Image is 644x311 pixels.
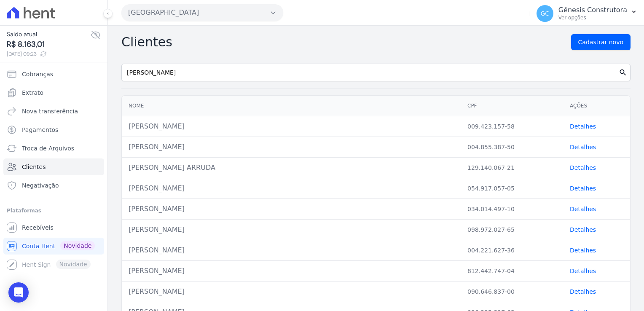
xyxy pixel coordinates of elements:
[129,183,454,193] div: [PERSON_NAME]
[461,282,563,302] td: 090.646.837-00
[129,245,454,255] div: [PERSON_NAME]
[22,223,54,232] span: Recebíveis
[570,226,596,233] a: Detalhes
[8,282,29,303] div: Open Intercom Messenger
[461,220,563,240] td: 098.972.027-65
[461,116,563,137] td: 009.423.157-58
[619,68,627,77] i: search
[22,144,74,153] span: Troca de Arquivos
[129,204,454,214] div: [PERSON_NAME]
[563,96,630,116] th: Ações
[22,70,53,78] span: Cobranças
[461,137,563,158] td: 004.855.387-50
[461,158,563,178] td: 129.140.067-21
[129,142,454,152] div: [PERSON_NAME]
[570,164,596,171] a: Detalhes
[570,123,596,130] a: Detalhes
[461,96,563,116] th: CPF
[122,96,461,116] th: Nome
[129,287,454,297] div: [PERSON_NAME]
[3,103,104,120] a: Nova transferência
[570,288,596,295] a: Detalhes
[7,66,101,273] nav: Sidebar
[578,38,623,46] span: Cadastrar novo
[121,64,631,81] input: Buscar por nome, CPF ou email
[121,4,283,21] button: [GEOGRAPHIC_DATA]
[22,242,55,250] span: Conta Hent
[7,30,91,39] span: Saldo atual
[570,268,596,274] a: Detalhes
[22,163,46,171] span: Clientes
[461,199,563,220] td: 034.014.497-10
[3,140,104,157] a: Troca de Arquivos
[22,88,43,97] span: Extrato
[22,107,78,115] span: Nova transferência
[22,181,59,190] span: Negativação
[121,35,172,50] h2: Clientes
[570,144,596,150] a: Detalhes
[3,177,104,194] a: Negativação
[540,11,549,16] span: GC
[7,50,91,58] span: [DATE] 09:23
[461,178,563,199] td: 054.917.057-05
[3,121,104,138] a: Pagamentos
[129,225,454,235] div: [PERSON_NAME]
[60,241,95,250] span: Novidade
[3,158,104,175] a: Clientes
[7,206,101,216] div: Plataformas
[558,6,627,14] p: Gênesis Construtora
[3,66,104,83] a: Cobranças
[461,240,563,261] td: 004.221.627-36
[3,84,104,101] a: Extrato
[3,219,104,236] a: Recebíveis
[3,238,104,255] a: Conta Hent Novidade
[558,14,627,21] p: Ver opções
[570,206,596,212] a: Detalhes
[571,34,631,50] a: Cadastrar novo
[129,266,454,276] div: [PERSON_NAME]
[7,39,91,50] span: R$ 8.163,01
[615,64,631,81] button: search
[570,247,596,254] a: Detalhes
[129,121,454,131] div: [PERSON_NAME]
[461,261,563,282] td: 812.442.747-04
[22,126,58,134] span: Pagamentos
[570,185,596,192] a: Detalhes
[530,2,644,25] button: GC Gênesis Construtora Ver opções
[129,163,454,173] div: [PERSON_NAME] ARRUDA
